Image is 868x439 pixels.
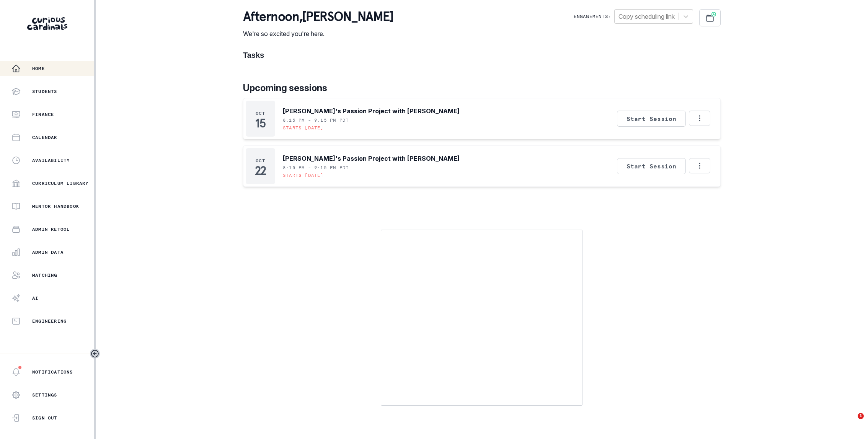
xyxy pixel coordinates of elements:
p: Settings [32,392,57,398]
p: Starts [DATE] [283,172,324,178]
p: AI [32,295,38,301]
p: Mentor Handbook [32,203,79,209]
p: Students [32,88,57,95]
p: Calendar [32,134,57,140]
p: Admin Data [32,249,64,255]
p: Availability [32,157,70,163]
p: 8:15 PM - 9:15 PM PDT [283,165,349,171]
p: Home [32,65,45,72]
p: Matching [32,272,57,278]
button: Schedule Sessions [699,9,721,26]
button: Start Session [617,158,686,174]
span: 1 [858,413,864,419]
p: Oct [256,110,265,116]
iframe: Intercom live chat [842,413,860,431]
p: We're so excited you're here. [243,29,393,38]
p: [PERSON_NAME]'s Passion Project with [PERSON_NAME] [283,154,460,163]
p: Admin Retool [32,226,70,232]
p: Oct [256,158,265,164]
h1: Tasks [243,51,721,60]
p: 8:15 PM - 9:15 PM PDT [283,117,349,123]
button: Start Session [617,111,686,127]
p: Finance [32,111,54,118]
button: Options [689,158,710,173]
p: afternoon , [PERSON_NAME] [243,9,393,24]
p: Sign Out [32,415,57,421]
p: Curriculum Library [32,180,89,186]
p: 22 [255,167,266,175]
img: Curious Cardinals Logo [27,17,67,30]
p: [PERSON_NAME]'s Passion Project with [PERSON_NAME] [283,106,460,116]
p: Engineering [32,318,67,324]
p: 15 [255,119,265,127]
p: Notifications [32,369,73,375]
p: Engagements: [574,13,611,20]
p: Upcoming sessions [243,81,721,95]
p: Starts [DATE] [283,125,324,131]
button: Toggle sidebar [90,349,100,359]
button: Options [689,111,710,126]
